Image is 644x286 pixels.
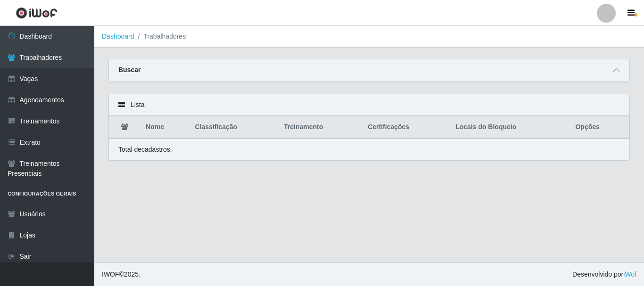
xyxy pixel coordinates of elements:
div: Lista [109,94,629,116]
a: iWof [623,270,636,278]
span: Desenvolvido por [572,270,636,279]
th: Nome [140,116,189,139]
th: Locais do Bloqueio [450,116,570,139]
img: CoreUI Logo [16,7,58,19]
li: Trabalhadores [134,32,186,41]
span: IWOF [102,270,119,278]
th: Certificações [362,116,450,139]
th: Opções [570,116,629,139]
th: Classificação [190,116,279,139]
span: © 2025 . [102,270,140,279]
nav: breadcrumb [94,26,644,48]
p: Total de cadastros. [118,145,172,155]
a: Dashboard [102,33,134,40]
th: Treinamento [278,116,362,139]
strong: Buscar [118,66,140,74]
